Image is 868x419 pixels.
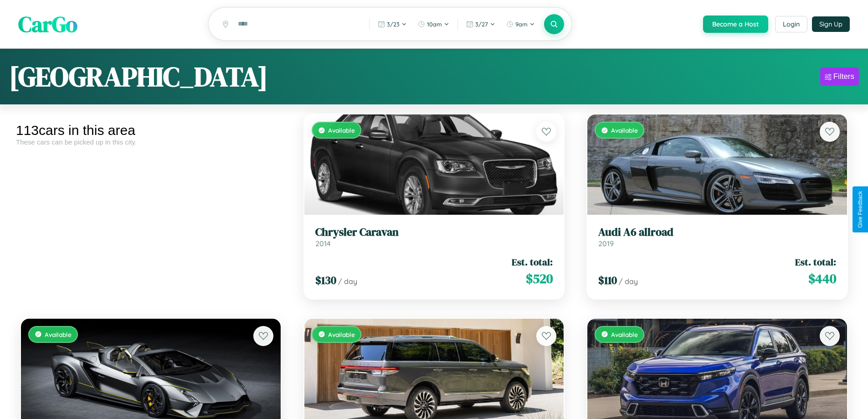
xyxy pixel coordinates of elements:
span: 10am [427,21,442,28]
a: Audi A6 allroad2019 [598,226,836,248]
span: Available [611,331,638,338]
span: 3 / 23 [387,21,400,28]
span: Est. total: [795,255,836,269]
span: $ 110 [598,273,617,288]
button: 10am [413,17,454,31]
span: CarGo [18,9,77,39]
div: Give Feedback [857,191,863,228]
span: 9am [515,21,528,28]
button: 3/23 [373,17,411,31]
span: Est. total: [512,255,553,269]
span: Available [45,331,72,338]
span: / day [619,277,638,286]
div: Filters [833,72,854,81]
h1: [GEOGRAPHIC_DATA] [9,58,268,95]
span: Available [328,331,355,338]
span: Available [611,126,638,134]
span: 2019 [598,239,614,248]
h3: Chrysler Caravan [315,226,553,239]
button: Filters [820,67,859,86]
button: Sign Up [812,16,850,32]
span: $ 130 [315,273,336,288]
span: 3 / 27 [475,21,488,28]
button: 3/27 [462,17,500,31]
div: 113 cars in this area [16,123,286,138]
span: $ 440 [808,269,836,288]
span: 2014 [315,239,331,248]
span: / day [338,277,357,286]
div: These cars can be picked up in this city. [16,138,286,146]
button: 9am [502,17,539,31]
span: Available [328,126,355,134]
a: Chrysler Caravan2014 [315,226,553,248]
button: Become a Host [703,16,768,33]
h3: Audi A6 allroad [598,226,836,239]
button: Login [775,16,807,32]
span: $ 520 [526,269,553,288]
